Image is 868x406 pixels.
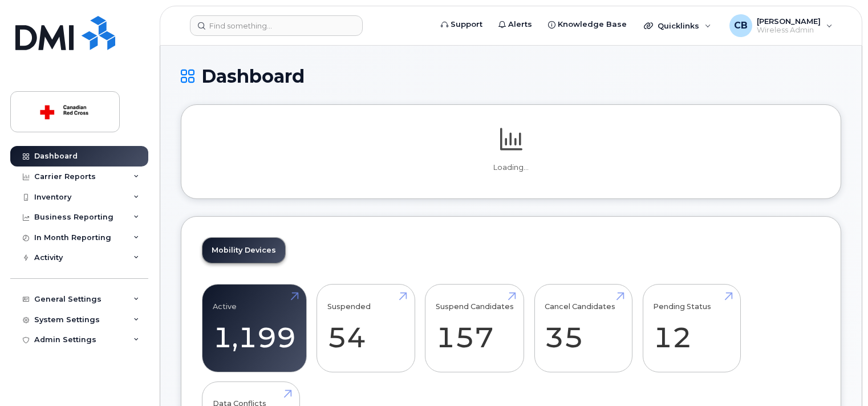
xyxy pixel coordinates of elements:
[202,238,285,263] a: Mobility Devices
[545,291,622,366] a: Cancel Candidates 35
[653,291,730,366] a: Pending Status 12
[202,163,820,173] p: Loading...
[181,66,841,86] h1: Dashboard
[436,291,514,366] a: Suspend Candidates 157
[213,291,296,366] a: Active 1,199
[327,291,404,366] a: Suspended 54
